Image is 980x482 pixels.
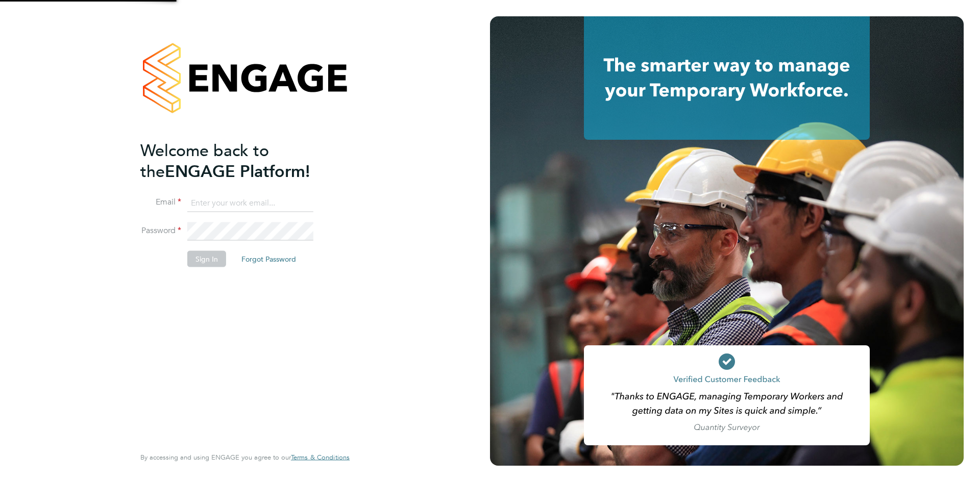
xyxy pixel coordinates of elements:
a: Terms & Conditions [291,453,350,462]
input: Enter your work email... [187,194,313,212]
span: Terms & Conditions [291,453,350,462]
label: Password [140,225,181,236]
h2: ENGAGE Platform! [140,140,339,182]
span: By accessing and using ENGAGE you agree to our [140,453,350,462]
label: Email [140,197,181,208]
span: Welcome back to the [140,140,269,181]
button: Forgot Password [233,251,304,267]
button: Sign In [187,251,226,267]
